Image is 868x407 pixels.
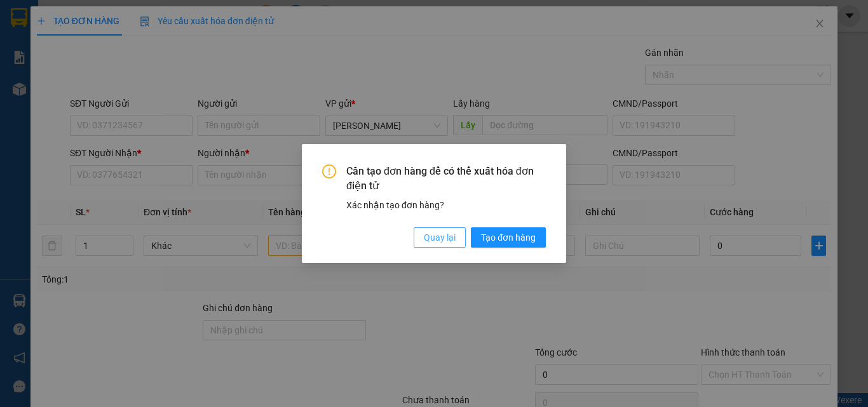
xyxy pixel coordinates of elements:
button: Tạo đơn hàng [471,227,546,248]
span: Tạo đơn hàng [481,230,536,244]
span: Quay lại [424,230,456,244]
div: Xác nhận tạo đơn hàng? [346,198,546,212]
span: Cần tạo đơn hàng để có thể xuất hóa đơn điện tử [346,164,546,193]
button: Quay lại [414,227,466,248]
span: exclamation-circle [322,164,336,178]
